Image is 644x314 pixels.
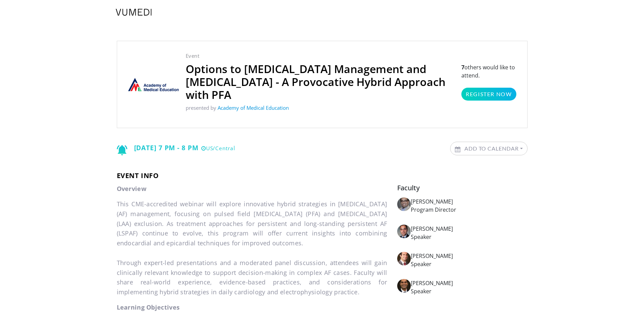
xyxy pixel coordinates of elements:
div: [PERSON_NAME] [411,252,527,260]
div: [PERSON_NAME] [411,225,527,233]
p: presented by [186,104,455,112]
p: Speaker [411,260,527,268]
span: Overview [117,185,146,193]
img: Avatar [397,279,411,293]
img: Avatar [397,197,411,211]
small: US/Central [201,145,235,152]
p: Speaker [411,233,527,241]
p: Program Director [411,206,527,214]
a: Add to Calendar [450,142,527,155]
p: Speaker [411,287,527,295]
div: [PERSON_NAME] [411,197,527,206]
span: Learning Objectives [117,303,180,311]
img: VuMedi Logo [116,9,152,16]
a: Register Now [461,88,516,101]
a: Academy of Medical Education [218,104,289,111]
div: [DATE] 7 PM - 8 PM [117,142,235,155]
img: Notification icon [117,145,127,155]
strong: 7 [461,64,464,71]
p: Event [186,52,455,60]
p: others would like to attend. [461,63,516,101]
img: Academy of Medical Education [128,78,179,91]
h5: Faculty [397,184,527,192]
h2: Options to [MEDICAL_DATA] Management and [MEDICAL_DATA] - A Provocative Hybrid Approach with PFA [186,63,455,101]
img: Avatar [397,252,411,265]
span: This CME-accredited webinar will explore innovative hybrid strategies in [MEDICAL_DATA] (AF) mana... [117,200,387,296]
h3: Event info [117,172,528,180]
img: Avatar [397,225,411,238]
img: Calendar icon [455,146,460,152]
div: [PERSON_NAME] [411,279,527,287]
